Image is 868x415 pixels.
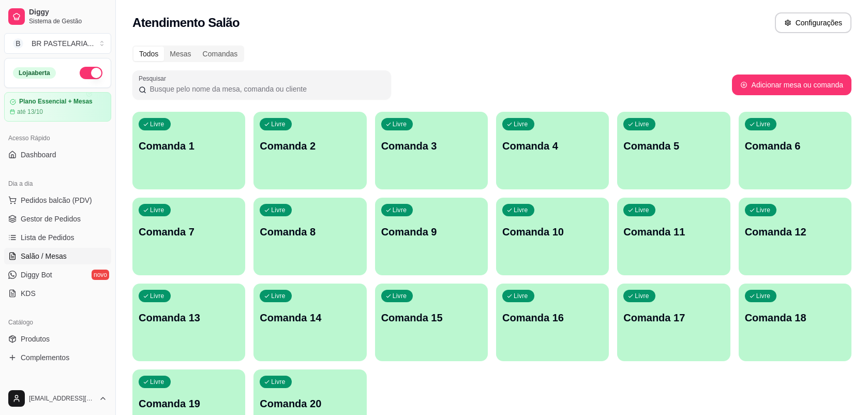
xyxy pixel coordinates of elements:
button: Pedidos balcão (PDV) [4,192,111,209]
p: Livre [756,292,771,300]
a: Produtos [4,331,111,347]
p: Livre [393,206,407,214]
p: Livre [635,206,649,214]
a: Diggy Botnovo [4,266,111,283]
p: Livre [271,206,286,214]
button: Adicionar mesa ou comanda [732,75,851,95]
button: LivreComanda 4 [496,112,609,189]
article: até 13/10 [17,108,43,116]
div: Mesas [164,47,197,61]
p: Comanda 1 [139,139,239,153]
p: Livre [514,120,528,128]
p: Comanda 11 [623,225,724,239]
span: Produtos [21,334,50,344]
p: Comanda 15 [381,310,482,325]
button: LivreComanda 3 [375,112,488,189]
a: Complementos [4,349,111,366]
p: Livre [756,120,771,128]
label: Pesquisar [139,74,170,83]
button: LivreComanda 6 [739,112,851,189]
span: Dashboard [21,150,56,160]
p: Comanda 2 [260,139,360,153]
p: Comanda 14 [260,310,360,325]
a: KDS [4,285,111,302]
a: Plano Essencial + Mesasaté 13/10 [4,92,111,122]
button: Configurações [775,12,851,33]
p: Comanda 17 [623,310,724,325]
p: Comanda 7 [139,225,239,239]
a: Salão / Mesas [4,248,111,264]
div: Loja aberta [13,67,56,79]
span: Lista de Pedidos [21,232,74,243]
span: [EMAIL_ADDRESS][DOMAIN_NAME] [29,394,95,403]
span: Diggy [29,8,107,17]
p: Comanda 13 [139,310,239,325]
p: Livre [514,292,528,300]
p: Livre [150,206,164,214]
p: Comanda 18 [745,310,845,325]
span: Diggy Bot [21,270,52,280]
p: Comanda 10 [502,225,603,239]
span: Pedidos balcão (PDV) [21,195,92,205]
div: Comandas [197,47,244,61]
span: Sistema de Gestão [29,17,107,25]
p: Comanda 8 [260,225,360,239]
p: Comanda 3 [381,139,482,153]
div: Todos [133,47,164,61]
p: Livre [150,120,164,128]
article: Plano Essencial + Mesas [19,98,93,106]
button: LivreComanda 16 [496,284,609,361]
span: Gestor de Pedidos [21,214,81,224]
button: Select a team [4,33,111,54]
button: LivreComanda 10 [496,198,609,275]
div: Catálogo [4,314,111,331]
p: Livre [271,378,286,386]
button: LivreComanda 18 [739,284,851,361]
div: Acesso Rápido [4,130,111,146]
button: LivreComanda 2 [253,112,366,189]
button: LivreComanda 1 [132,112,245,189]
p: Livre [635,120,649,128]
button: LivreComanda 11 [617,198,730,275]
p: Comanda 6 [745,139,845,153]
p: Livre [150,292,164,300]
button: LivreComanda 5 [617,112,730,189]
button: LivreComanda 9 [375,198,488,275]
a: Dashboard [4,146,111,163]
a: DiggySistema de Gestão [4,4,111,29]
p: Comanda 12 [745,225,845,239]
button: LivreComanda 14 [253,284,366,361]
a: Lista de Pedidos [4,229,111,246]
p: Comanda 5 [623,139,724,153]
button: LivreComanda 13 [132,284,245,361]
button: LivreComanda 17 [617,284,730,361]
p: Comanda 9 [381,225,482,239]
a: Gestor de Pedidos [4,211,111,227]
button: Alterar Status [80,67,102,79]
button: LivreComanda 12 [739,198,851,275]
p: Livre [514,206,528,214]
p: Livre [271,120,286,128]
button: LivreComanda 15 [375,284,488,361]
p: Livre [150,378,164,386]
input: Pesquisar [146,84,385,94]
p: Livre [393,292,407,300]
p: Comanda 4 [502,139,603,153]
div: Dia a dia [4,175,111,192]
button: [EMAIL_ADDRESS][DOMAIN_NAME] [4,386,111,411]
button: LivreComanda 7 [132,198,245,275]
p: Livre [393,120,407,128]
p: Livre [271,292,286,300]
span: KDS [21,288,36,299]
div: BR PASTELARIA ... [32,38,94,49]
span: B [13,38,23,49]
button: LivreComanda 8 [253,198,366,275]
p: Comanda 20 [260,396,360,411]
span: Salão / Mesas [21,251,67,261]
p: Comanda 19 [139,396,239,411]
h2: Atendimento Salão [132,14,240,31]
p: Livre [756,206,771,214]
span: Complementos [21,352,69,363]
p: Comanda 16 [502,310,603,325]
p: Livre [635,292,649,300]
